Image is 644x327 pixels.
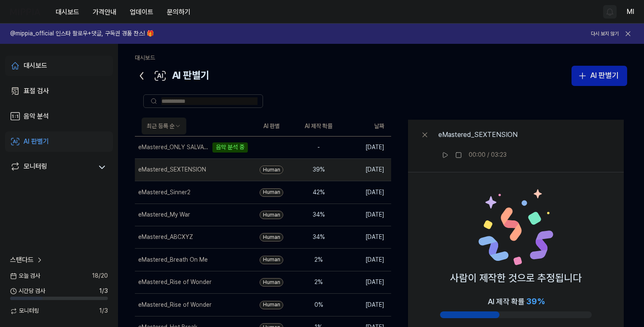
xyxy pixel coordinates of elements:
[10,8,40,15] img: logo
[295,116,342,137] th: AI 제작 확률
[302,278,335,287] div: 2 %
[342,294,391,316] td: [DATE]
[478,189,554,265] img: Human
[138,211,190,219] div: eMastered_My War
[342,204,391,226] td: [DATE]
[302,301,335,309] div: 0 %
[10,29,154,38] h1: @mippia_official 인스타 팔로우+댓글, 구독권 경품 찬스! 🎁
[438,130,518,140] div: eMastered_SEXTENSION
[450,270,582,286] p: 사람이 제작한 것으로 추정됩니다
[138,278,212,287] div: eMastered_Rise of Wonder
[248,116,295,137] th: AI 판별
[605,7,615,17] img: 알림
[342,158,391,181] td: [DATE]
[138,143,209,152] div: eMastered_ONLY SALVATION
[590,70,619,82] div: AI 판별기
[302,188,335,197] div: 42 %
[342,116,391,137] th: 날짜
[24,86,49,96] div: 표절 검사
[10,307,39,315] span: 모니터링
[212,142,248,153] div: 음악 분석 중
[24,61,47,71] div: 대시보드
[627,7,634,17] button: Ml
[302,256,335,264] div: 2 %
[342,226,391,248] td: [DATE]
[135,54,155,61] a: 대시보드
[295,137,342,159] td: -
[138,301,212,309] div: eMastered_Rise of Wonder
[138,166,206,174] div: eMastered_SEXTENSION
[10,161,93,173] a: 모니터링
[488,295,545,308] div: AI 제작 확률
[99,307,108,315] span: 1 / 3
[49,4,86,21] button: 대시보드
[24,161,47,173] div: 모니터링
[5,131,113,152] a: AI 판별기
[5,56,113,76] a: 대시보드
[92,272,108,280] span: 18 / 20
[99,287,108,295] span: 1 / 3
[302,233,335,241] div: 34 %
[572,66,627,86] button: AI 판별기
[469,151,507,159] div: 00:00 / 03:23
[5,81,113,101] a: 표절 검사
[260,211,283,219] div: Human
[10,272,40,280] span: 오늘 검사
[160,4,197,21] button: 문의하기
[135,66,209,86] div: AI 판별기
[260,188,283,197] div: Human
[526,296,545,306] span: 39 %
[342,181,391,204] td: [DATE]
[342,137,391,159] td: [DATE]
[10,287,45,295] span: 시간당 검사
[24,111,49,121] div: 음악 분석
[260,278,283,287] div: Human
[260,166,283,174] div: Human
[138,256,208,264] div: eMastered_Breath On Me
[591,30,619,38] button: 다시 보지 않기
[342,249,391,271] td: [DATE]
[260,301,283,309] div: Human
[5,106,113,126] a: 음악 분석
[123,4,160,21] button: 업데이트
[10,255,34,265] span: 스탠다드
[138,233,193,241] div: eMastered_ABCXYZ
[123,0,160,24] a: 업데이트
[260,256,283,264] div: Human
[342,271,391,293] td: [DATE]
[10,255,44,265] a: 스탠다드
[86,4,123,21] button: 가격안내
[24,137,49,147] div: AI 판별기
[138,188,191,197] div: eMastered_Sinner2
[260,233,283,241] div: Human
[302,211,335,219] div: 34 %
[302,166,335,174] div: 39 %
